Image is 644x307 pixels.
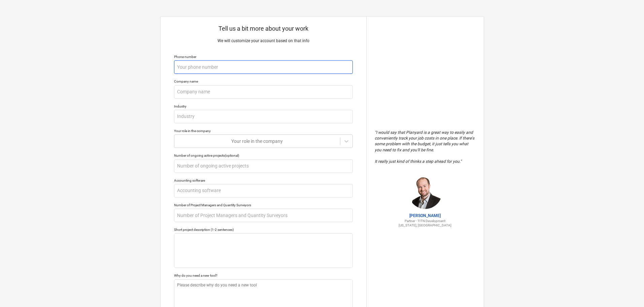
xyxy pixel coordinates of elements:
div: Your role in the company [174,129,353,133]
div: Why do you need a new tool? [174,273,353,278]
input: Company name [174,85,353,99]
input: Number of Project Managers and Quantity Surveyors [174,209,353,222]
img: Jordan Cohen [408,175,442,209]
p: " I would say that Planyard is a great way to easily and conveniently track your job costs in one... [375,130,476,164]
div: Industry [174,104,353,109]
div: Accounting software [174,178,353,183]
input: Industry [174,110,353,123]
p: [US_STATE], [GEOGRAPHIC_DATA] [375,223,476,227]
p: Tell us a bit more about your work [174,25,353,33]
div: Number of ongoing active projects (optional) [174,153,353,158]
p: We will customize your account based on that info [174,38,353,44]
div: Company name [174,79,353,84]
div: Short project description (1-2 sentences) [174,227,353,232]
p: [PERSON_NAME] [375,213,476,219]
input: Your phone number [174,60,353,74]
p: Partner - TITN Development [375,219,476,223]
div: Phone number [174,55,353,59]
input: Accounting software [174,184,353,197]
div: Number of Project Managers and Quantity Surveyors [174,203,353,207]
input: Number of ongoing active projects [174,159,353,173]
iframe: Chat Widget [610,275,644,307]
